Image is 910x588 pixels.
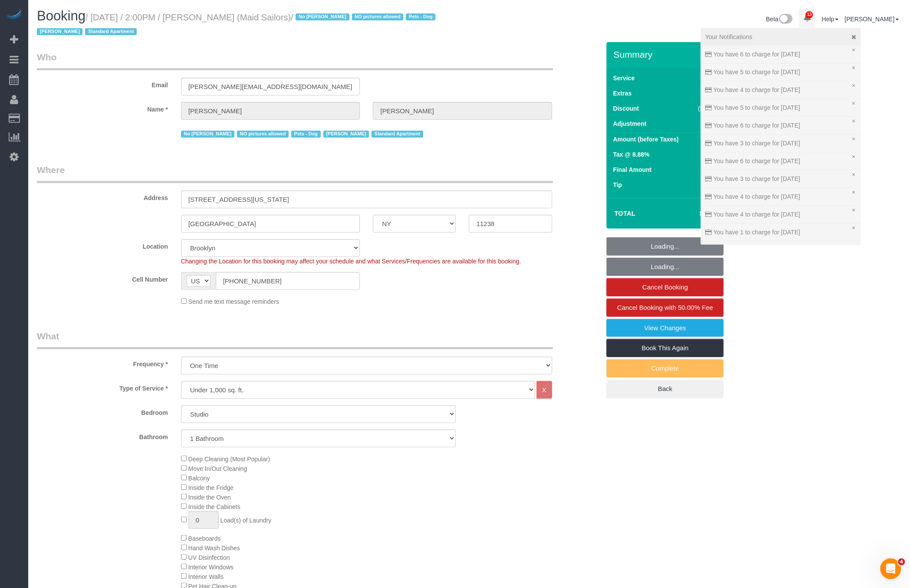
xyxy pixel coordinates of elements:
a: You have 6 to charge for [DATE] [701,241,856,259]
label: Amount (before Taxes) [613,135,679,144]
a: × [852,206,856,214]
span: UV Disinfection [188,554,230,561]
span: You have 5 to charge for [DATE] [714,69,801,76]
h3: Summary [613,49,719,59]
span: Inside the Fridge [188,484,234,491]
span: You have 4 to charge for [DATE] [714,193,801,200]
span: You have 6 to charge for [DATE] [714,122,801,129]
label: Tip [613,181,622,189]
input: Last Name [373,102,552,120]
span: Move In/Out Cleaning [188,465,247,472]
a: Help [822,16,839,23]
a: You have 5 to charge for [DATE] [701,63,856,81]
span: Pets - Dog [291,131,321,138]
div: $0.00 [694,74,717,82]
a: Back [607,380,724,398]
span: You have 4 to charge for [DATE] [714,211,801,218]
span: Hand Wash Dishes [188,545,240,552]
a: Cancel Booking with 50.00% Fee [607,299,724,317]
a: × [852,99,856,108]
a: You have 3 to charge for [DATE] [701,170,856,187]
span: You have 6 to charge for [DATE] [714,51,801,58]
div: ($0.00) [694,104,717,113]
a: Book This Again [607,339,724,357]
a: × [852,188,856,197]
label: Email [30,78,175,89]
a: × [852,170,856,179]
a: × [852,241,856,250]
span: Pets - Dog [406,13,435,20]
span: NO pictures allowed [352,13,404,20]
a: × [852,46,856,54]
span: Changing the Location for this booking may affect your schedule and what Services/Frequencies are... [181,258,521,265]
label: Extras [613,89,632,98]
span: Load(s) of Laundry [221,517,272,524]
span: You have 4 to charge for [DATE] [714,86,801,93]
span: NO pictures allowed [237,131,289,138]
label: Discount [613,104,639,113]
span: Standard Apartment [372,131,423,138]
span: Interior Windows [188,564,234,571]
span: You have 3 to charge for [DATE] [714,140,801,147]
span: Inside the Cabinets [188,503,241,510]
label: Service [613,74,635,82]
span: You have 6 to charge for [DATE] [714,158,801,164]
label: Tax @ 8.88% [613,150,650,159]
span: You have 5 to charge for [DATE] [714,104,801,111]
input: Zip Code [469,215,552,233]
a: You have 3 to charge for [DATE] [701,135,856,152]
span: Standard Apartment [85,28,137,35]
a: × [852,63,856,72]
span: Inside the Oven [188,494,231,501]
a: Cancel Booking [607,278,724,296]
a: You have 1 to charge for [DATE] [701,223,856,241]
legend: Who [37,51,553,70]
a: View Changes [607,319,724,337]
span: [PERSON_NAME] [323,131,369,138]
h4: $0.00 [674,210,716,217]
img: Automaid Logo [5,9,23,21]
a: You have 4 to charge for [DATE] [701,206,856,223]
div: Your Notifications [706,33,857,41]
a: × [852,152,856,161]
div: $0.00 [694,119,717,128]
span: Cancel Booking with 50.00% Fee [617,304,713,311]
label: Location [30,239,175,251]
a: You have 6 to charge for [DATE] [701,152,856,170]
span: Deep Cleaning (Most Popular) [188,456,270,463]
span: 13 [806,11,813,18]
label: Bathroom [30,430,175,441]
a: [PERSON_NAME] [845,16,899,23]
a: You have 6 to charge for [DATE] [701,46,856,63]
input: Cell Number [216,272,360,290]
div: $0.00 [694,135,717,144]
span: 4 [898,558,905,565]
a: × [852,81,856,90]
span: Booking [37,8,86,23]
input: City [181,215,360,233]
span: You have 1 to charge for [DATE] [714,229,801,236]
legend: Where [37,164,553,183]
a: × [852,117,856,125]
a: You have 4 to charge for [DATE] [701,81,856,99]
label: Final Amount [613,165,652,174]
span: No [PERSON_NAME] [181,131,234,138]
label: Cell Number [30,272,175,284]
a: 13 [799,9,816,28]
span: No [PERSON_NAME] [296,13,349,20]
span: Send me text message reminders [188,298,279,305]
label: Adjustment [613,119,646,128]
label: Type of Service * [30,381,175,393]
iframe: Intercom live chat [880,558,901,579]
span: Baseboards [188,535,221,542]
input: Email [181,78,360,95]
label: Name * [30,102,175,114]
div: $0.00 [694,165,717,174]
small: / [DATE] / 2:00PM / [PERSON_NAME] (Maid Sailors) [37,13,438,37]
strong: Total [614,210,636,217]
a: × [852,223,856,232]
a: Beta [766,16,793,23]
span: You have 3 to charge for [DATE] [714,175,801,182]
a: You have 4 to charge for [DATE] [701,188,856,205]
